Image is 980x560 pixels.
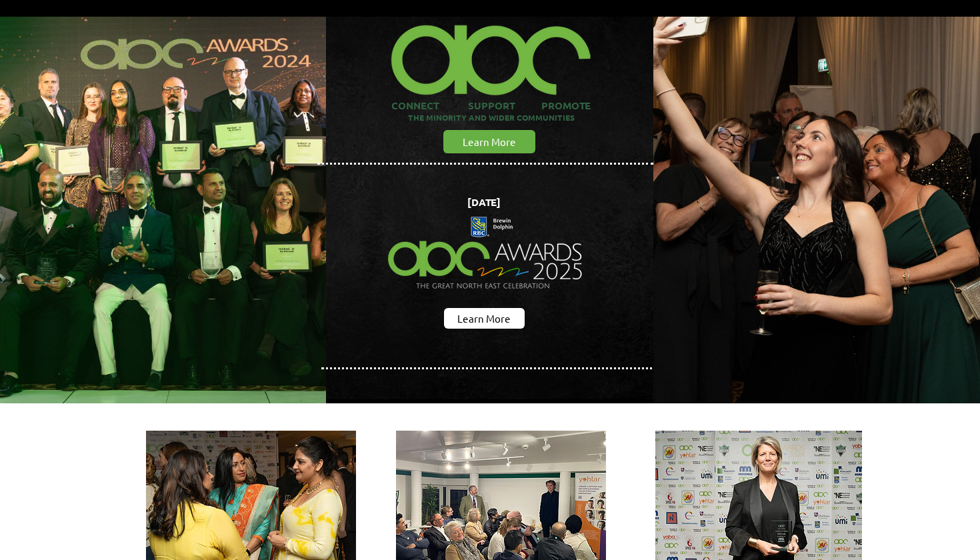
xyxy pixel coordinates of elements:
[457,311,511,325] span: Learn More
[326,17,653,399] img: abc background hero black.png
[444,308,525,329] a: Learn More
[391,99,591,112] span: CONNECT SUPPORT PROMOTE
[384,8,597,99] img: ABC-Logo-Blank-Background-01-01-2_edited.png
[443,130,535,153] a: Learn More
[376,192,595,315] img: Northern Insights Double Pager Apr 2025.png
[408,112,575,123] span: THE MINORITY AND WIDER COMMUNITIES
[463,135,516,149] span: Learn More
[467,195,501,209] span: [DATE]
